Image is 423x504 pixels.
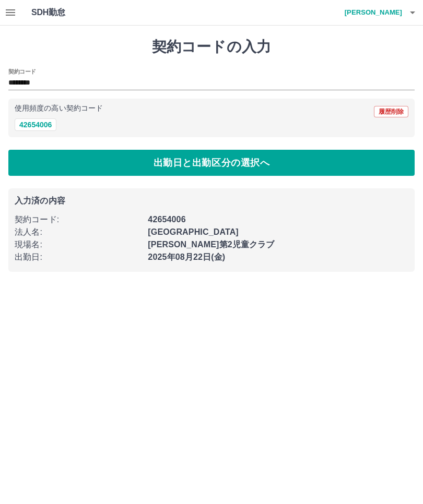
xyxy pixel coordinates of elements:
[8,38,415,56] h1: 契約コードの入力
[148,253,225,261] b: 2025年08月22日(金)
[15,226,142,238] p: 法人名 :
[8,150,415,176] button: 出勤日と出勤区分の選択へ
[374,106,408,117] button: 履歴削除
[148,227,239,236] b: [GEOGRAPHIC_DATA]
[15,105,103,112] p: 使用頻度の高い契約コード
[15,251,142,263] p: 出勤日 :
[8,67,36,76] h2: 契約コード
[15,197,408,205] p: 入力済の内容
[15,238,142,251] p: 現場名 :
[15,118,56,131] button: 42654006
[15,213,142,226] p: 契約コード :
[148,215,185,224] b: 42654006
[148,240,274,249] b: [PERSON_NAME]第2児童クラブ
